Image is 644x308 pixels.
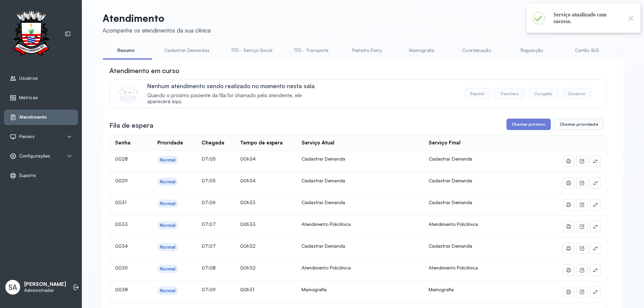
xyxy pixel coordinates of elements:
[115,156,128,162] span: 0028
[429,221,478,227] span: Atendimento Policlínica
[202,156,215,162] span: 07:05
[465,88,490,100] button: Repetir
[202,140,224,146] div: Chegada
[19,153,50,159] span: Configurações
[302,243,418,249] div: Cadastrar Demanda
[160,201,175,206] div: Normal
[158,45,216,56] a: Cadastrar Demandas
[160,179,175,185] div: Normal
[563,88,591,100] button: Encerrar
[103,12,211,24] p: Atendimento
[7,11,55,57] img: Logotipo do estabelecimento
[103,45,150,56] a: Resumo
[240,140,283,146] div: Tempo de espera
[19,114,47,120] span: Atendimento
[24,281,66,288] p: [PERSON_NAME]
[506,119,551,130] button: Chamar próximo
[202,221,216,227] span: 07:07
[115,199,126,205] span: 0031
[240,287,254,292] span: 00h31
[529,88,558,100] button: Congelar
[494,88,525,100] button: Transferir
[19,173,36,178] span: Suporte
[240,221,256,227] span: 00h33
[240,156,256,162] span: 00h34
[429,287,454,292] span: Mamografia
[202,178,215,183] span: 07:05
[429,199,472,205] span: Cadastrar Demanda
[508,45,555,56] a: Regulação
[115,287,128,292] span: 0038
[19,134,35,139] span: Painéis
[19,95,38,101] span: Métricas
[147,93,325,105] span: Quando o próximo paciente da fila for chamado pelo atendente, ele aparecerá aqui.
[429,140,461,146] div: Serviço Final
[24,288,66,293] p: Administrador
[429,156,472,162] span: Cadastrar Demanda
[10,114,72,121] a: Atendimento
[224,45,279,56] a: TFD - Serviço Social
[109,121,153,130] h3: Fila de espera
[429,243,472,249] span: Cadastrar Demanda
[10,95,72,101] a: Métricas
[202,265,216,270] span: 07:08
[115,243,128,249] span: 0034
[160,223,175,228] div: Normal
[109,66,179,75] h3: Atendimento em curso
[240,178,256,183] span: 00h34
[115,221,128,227] span: 0033
[240,243,256,249] span: 00h32
[343,45,390,56] a: Pediatra Eleny
[302,265,418,271] div: Atendimento Policlínica
[302,287,418,293] div: Mamografia
[429,178,472,183] span: Cadastrar Demanda
[453,45,500,56] a: Coordenação
[240,265,256,270] span: 00h32
[240,199,256,205] span: 00h33
[160,244,175,250] div: Normal
[302,221,418,227] div: Atendimento Policlínica
[302,199,418,205] div: Cadastrar Demanda
[627,14,635,22] button: Close this dialog
[147,82,325,89] p: Nenhum atendimento sendo realizado no momento nesta sala
[202,243,216,249] span: 07:07
[160,288,175,294] div: Normal
[202,199,216,205] span: 07:06
[118,83,138,103] img: Imagem de CalloutCard
[160,266,175,272] div: Normal
[10,75,72,82] a: Usuários
[160,157,175,163] div: Normal
[553,11,621,25] h2: Serviço atualizado com sucesso.
[302,140,334,146] div: Serviço Atual
[115,178,128,183] span: 0029
[398,45,445,56] a: Mamografia
[157,140,183,146] div: Prioridade
[302,156,418,162] div: Cadastrar Demanda
[19,75,38,81] span: Usuários
[287,45,335,56] a: TFD - Transporte
[115,140,130,146] div: Senha
[202,287,216,292] span: 07:09
[429,265,478,270] span: Atendimento Policlínica
[302,178,418,184] div: Cadastrar Demanda
[554,119,604,130] button: Chamar prioridade
[563,45,610,56] a: Cartão SUS
[103,27,211,34] div: Acompanhe os atendimentos da sua clínica
[115,265,127,270] span: 0035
